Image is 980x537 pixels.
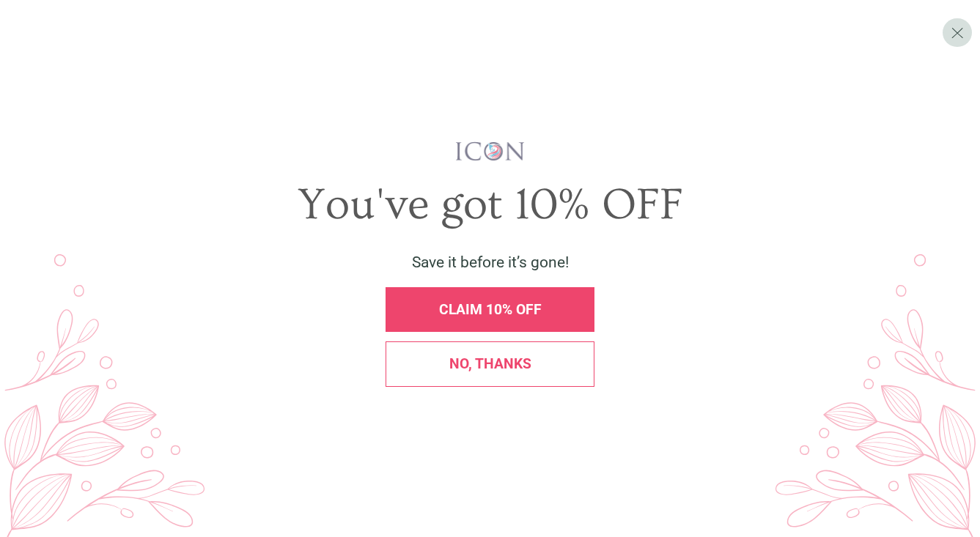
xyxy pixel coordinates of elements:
span: No, thanks [449,355,531,372]
img: iconwallstickersl_1754656298800.png [454,141,526,162]
span: CLAIM 10% OFF [439,301,542,318]
span: X [951,23,964,42]
span: You've got 10% OFF [298,179,683,230]
span: Save it before it’s gone! [412,253,569,271]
